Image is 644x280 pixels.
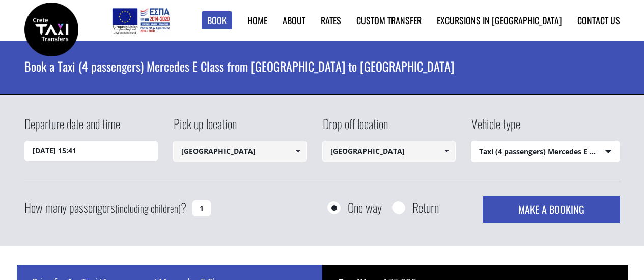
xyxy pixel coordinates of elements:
span: Taxi (4 passengers) Mercedes E Class [471,141,620,163]
img: Crete Taxi Transfers | Book a Taxi transfer from Chania city to Heraklion city | Crete Taxi Trans... [24,3,78,56]
input: Select pickup location [173,141,307,162]
label: Vehicle type [471,115,520,141]
input: Select drop-off location [322,141,456,162]
label: Departure date and time [24,115,120,141]
a: Show All Items [438,141,455,162]
label: Return [412,201,439,214]
a: Custom Transfer [356,14,422,27]
h1: Book a Taxi (4 passengers) Mercedes E Class from [GEOGRAPHIC_DATA] to [GEOGRAPHIC_DATA] [24,41,620,91]
label: Drop off location [322,115,388,141]
a: Excursions in [GEOGRAPHIC_DATA] [437,14,562,27]
a: Rates [321,14,341,27]
label: Pick up location [173,115,237,141]
a: Crete Taxi Transfers | Book a Taxi transfer from Chania city to Heraklion city | Crete Taxi Trans... [24,23,78,34]
img: e-bannersEUERDF180X90.jpg [110,5,171,36]
a: About [283,14,305,27]
a: Show All Items [289,141,306,162]
label: How many passengers ? [24,196,186,221]
small: (including children) [115,201,181,216]
button: MAKE A BOOKING [483,196,620,223]
a: Home [247,14,267,27]
a: Contact us [577,14,620,27]
label: One way [348,201,382,214]
a: Book [202,11,232,30]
